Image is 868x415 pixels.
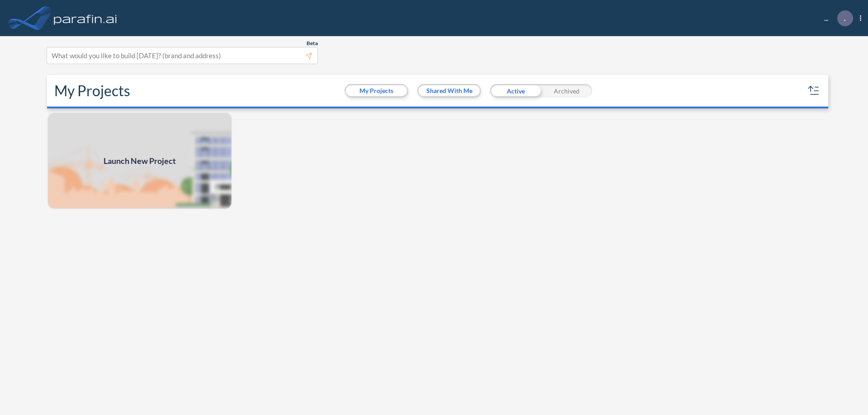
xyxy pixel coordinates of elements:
[47,112,232,210] img: add
[307,40,318,47] span: Beta
[490,84,541,98] div: Active
[52,9,119,27] img: logo
[844,14,846,22] p: .
[807,84,821,98] button: sort
[541,84,592,98] div: Archived
[346,85,407,96] button: My Projects
[47,112,232,210] a: Launch New Project
[811,10,861,26] div: ...
[104,155,176,167] span: Launch New Project
[419,85,480,96] button: Shared With Me
[54,82,130,99] h2: My Projects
